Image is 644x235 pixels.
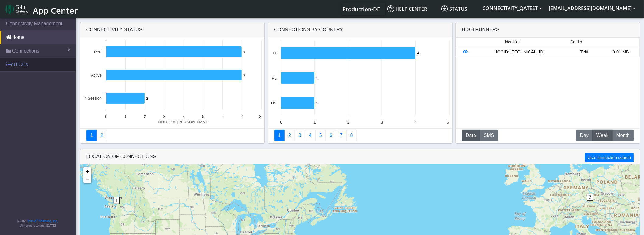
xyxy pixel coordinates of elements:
span: 2 [587,194,593,201]
text: Number of [PERSON_NAME] [158,120,209,124]
div: Connections By Country [268,22,452,37]
text: In Session [83,96,102,100]
text: 1 [124,114,127,119]
a: Usage per Country [295,130,305,141]
text: 0 [280,120,282,124]
span: Week [596,132,609,139]
text: Active [91,73,102,77]
text: 7 [241,114,243,119]
button: Week [592,130,613,141]
a: Status [439,3,479,15]
a: Your current platform instance [342,3,380,15]
a: Help center [385,3,439,15]
a: Zoom out [83,175,91,183]
text: IT [273,51,277,55]
text: 2 [347,120,349,124]
text: 8 [259,114,261,119]
text: 4 [183,114,185,119]
a: Not Connected for 30 days [346,130,357,141]
text: 1 [316,76,318,80]
text: 4 [417,51,419,55]
img: status.svg [441,5,448,12]
a: Zoom in [83,167,91,175]
text: 1 [313,120,316,124]
nav: Summary paging [274,130,446,141]
button: CONNECTIVITY_QATEST [479,3,545,14]
span: Month [616,132,630,139]
text: 2 [146,97,148,100]
div: Telit [566,49,603,56]
span: Help center [387,5,427,12]
span: Identifier [505,39,520,45]
button: Use connection search [585,153,634,162]
text: Total [93,50,101,54]
span: 1 [114,197,120,204]
text: 5 [447,120,449,124]
a: 14 Days Trend [326,130,336,141]
text: 0 [105,114,107,119]
button: SMS [480,130,498,141]
div: High Runners [462,26,500,33]
a: Connections By Country [274,130,285,141]
a: Deployment status [96,130,107,141]
button: [EMAIL_ADDRESS][DOMAIN_NAME] [545,3,639,14]
div: 0.01 MB [603,49,639,56]
nav: Summary paging [86,130,258,141]
text: 7 [243,50,245,54]
div: Connectivity status [80,22,264,37]
text: 1 [316,101,318,105]
text: 2 [144,114,146,119]
text: 3 [381,120,383,124]
div: ICCID: [TECHNICAL_ID] [475,49,566,56]
a: Connections By Carrier [305,130,316,141]
text: 4 [415,120,417,124]
a: Usage by Carrier [315,130,326,141]
button: Month [612,130,634,141]
button: Day [576,130,593,141]
span: Carrier [571,39,582,45]
span: Status [441,5,467,12]
a: Carrier [284,130,295,141]
a: Connectivity status [86,130,97,141]
span: Production-DE [343,5,380,13]
div: LOCATION OF CONNECTIONS [80,149,640,164]
span: App Center [33,5,78,16]
a: Telit IoT Solutions, Inc. [27,220,58,223]
a: App Center [5,2,77,15]
a: Zero Session [336,130,347,141]
span: Connections [12,47,39,55]
text: 5 [202,114,204,119]
text: US [271,101,277,105]
span: Day [580,132,589,139]
button: Data [462,130,480,141]
text: 7 [243,73,245,77]
text: 3 [163,114,165,119]
text: 6 [221,114,223,119]
div: 1 [114,197,120,215]
text: PL [272,76,277,80]
img: knowledge.svg [387,5,394,12]
img: logo-telit-cinterion-gw-new.png [5,4,30,14]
